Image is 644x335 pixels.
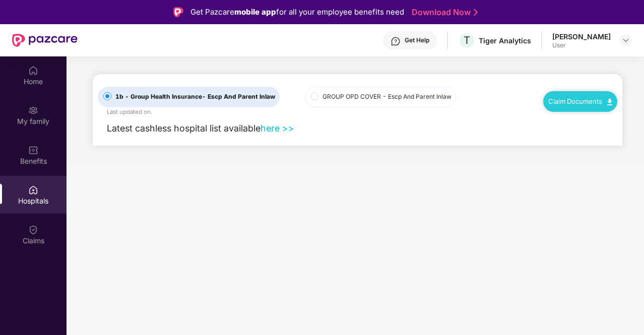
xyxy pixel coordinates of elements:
[234,7,276,17] strong: mobile app
[382,93,452,100] span: - Escp And Parent Inlaw
[173,7,183,17] img: Logo
[28,185,38,195] img: svg+xml;base64,PHN2ZyBpZD0iSG9zcGl0YWxzIiB4bWxucz0iaHR0cDovL3d3dy53My5vcmcvMjAwMC9zdmciIHdpZHRoPS...
[28,145,38,155] img: svg+xml;base64,PHN2ZyBpZD0iQmVuZWZpdHMiIHhtbG5zPSJodHRwOi8vd3d3LnczLm9yZy8yMDAwL3N2ZyIgd2lkdGg9Ij...
[28,225,38,235] img: svg+xml;base64,PHN2ZyBpZD0iQ2xhaW0iIHhtbG5zPSJodHRwOi8vd3d3LnczLm9yZy8yMDAwL3N2ZyIgd2lkdGg9IjIwIi...
[107,123,261,133] span: Latest cashless hospital list available
[474,7,478,18] img: Stroke
[111,92,279,102] span: 1b - Group Health Insurance
[464,34,470,46] span: T
[412,7,475,18] a: Download Now
[190,6,404,18] div: Get Pazcare for all your employee benefits need
[28,105,38,115] img: svg+xml;base64,PHN2ZyB3aWR0aD0iMjAiIGhlaWdodD0iMjAiIHZpZXdCb3g9IjAgMCAyMCAyMCIgZmlsbD0ibm9uZSIgeG...
[107,107,152,116] div: Last updated on .
[622,36,630,44] img: svg+xml;base64,PHN2ZyBpZD0iRHJvcGRvd24tMzJ4MzIiIHhtbG5zPSJodHRwOi8vd3d3LnczLm9yZy8yMDAwL3N2ZyIgd2...
[552,32,611,41] div: [PERSON_NAME]
[12,34,78,47] img: New Pazcare Logo
[405,36,429,44] div: Get Help
[202,93,275,100] span: - Escp And Parent Inlaw
[318,92,456,102] span: GROUP OPD COVER
[28,65,38,76] img: svg+xml;base64,PHN2ZyBpZD0iSG9tZSIgeG1sbnM9Imh0dHA6Ly93d3cudzMub3JnLzIwMDAvc3ZnIiB3aWR0aD0iMjAiIG...
[607,99,612,105] img: svg+xml;base64,PHN2ZyB4bWxucz0iaHR0cDovL3d3dy53My5vcmcvMjAwMC9zdmciIHdpZHRoPSIxMC40IiBoZWlnaHQ9Ij...
[261,123,294,133] a: here >>
[552,41,611,49] div: User
[548,97,612,105] a: Claim Documents
[479,36,531,45] div: Tiger Analytics
[391,36,401,46] img: svg+xml;base64,PHN2ZyBpZD0iSGVscC0zMngzMiIgeG1sbnM9Imh0dHA6Ly93d3cudzMub3JnLzIwMDAvc3ZnIiB3aWR0aD...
